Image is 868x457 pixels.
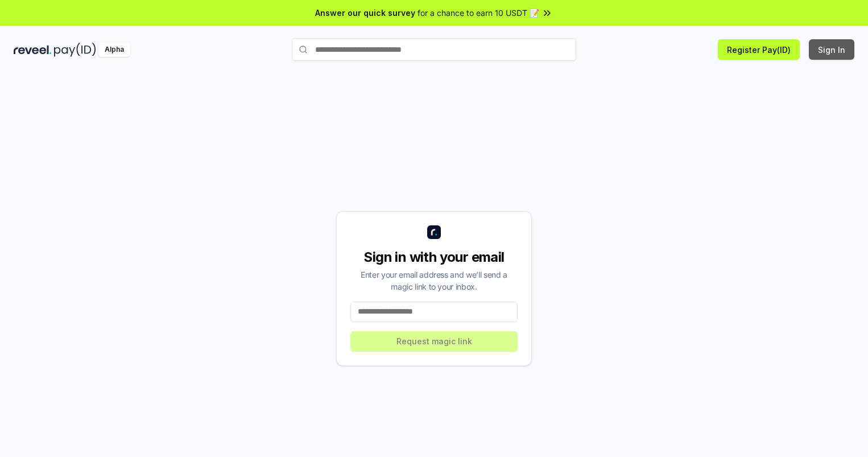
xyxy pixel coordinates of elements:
[809,39,854,60] button: Sign In
[315,7,415,19] span: Answer our quick survey
[418,7,539,19] span: for a chance to earn 10 USDT 📝
[350,269,518,293] div: Enter your email address and we’ll send a magic link to your inbox.
[718,39,800,60] button: Register Pay(ID)
[350,248,518,266] div: Sign in with your email
[14,43,52,57] img: reveel_dark
[98,43,130,57] div: Alpha
[54,43,96,57] img: pay_id
[427,225,441,239] img: logo_small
